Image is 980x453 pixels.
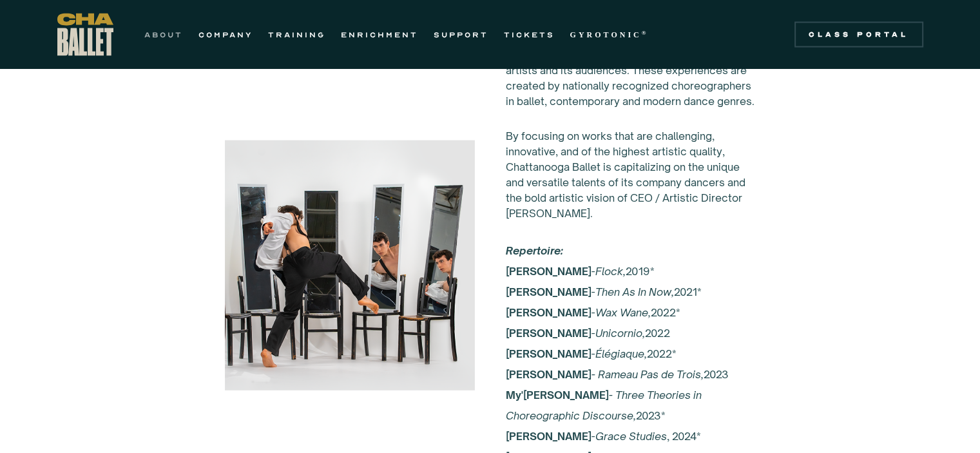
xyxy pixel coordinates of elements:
p: By focusing on works that are challenging, innovative, and of the highest artistic quality, Chatt... [506,128,756,220]
strong: [PERSON_NAME] [506,244,591,277]
p: CHA Ballet’s vision for choreography is to provide the greatest artistic experience for its compa... [506,31,756,108]
strong: [PERSON_NAME] [506,285,591,298]
a: home [57,13,113,55]
em: Flock, [595,264,626,277]
strong: [PERSON_NAME] [506,347,591,360]
strong: [PERSON_NAME] [506,367,591,380]
strong: GYROTONIC [570,30,642,39]
strong: [PERSON_NAME] [506,326,591,339]
em: Then As In Now, [595,285,674,298]
em: Wax Wane, [595,305,651,318]
em: Grace Studies [595,429,667,442]
a: TRAINING [268,26,325,42]
em: - Rameau Pas de Trois, [591,367,704,380]
strong: [PERSON_NAME] [506,429,591,442]
a: ENRICHMENT [341,26,418,42]
em: Repertoire: [506,244,563,256]
a: COMPANY [198,26,253,42]
a: SUPPORT [434,26,488,42]
em: - Three Theories in Choreographic Discourse, [506,388,702,421]
em: Unicornio, [595,326,645,339]
a: TICKETS [504,26,555,42]
a: ABOUT [144,26,183,42]
div: Class Portal [802,29,916,39]
strong: My'[PERSON_NAME] [506,388,609,401]
em: Élégiaque, [595,347,647,360]
sup: ® [642,29,649,35]
strong: [PERSON_NAME] [506,305,591,318]
a: GYROTONIC® [570,26,649,42]
a: Class Portal [794,21,923,47]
